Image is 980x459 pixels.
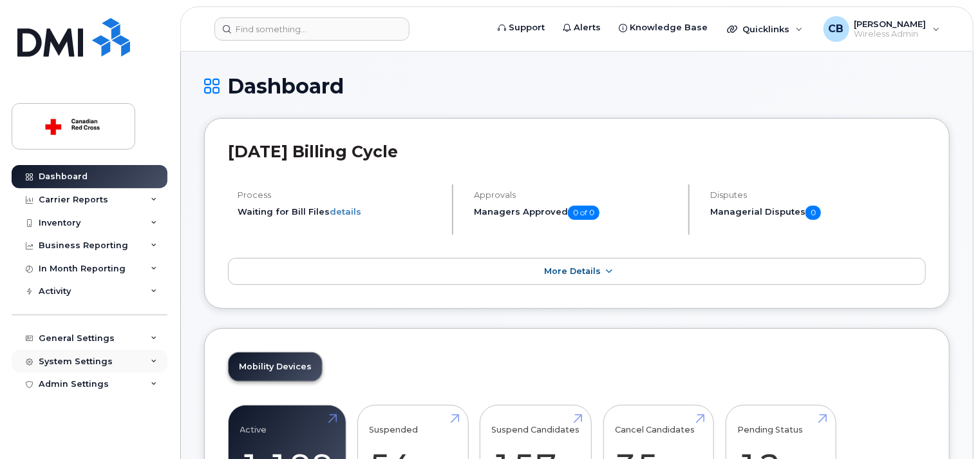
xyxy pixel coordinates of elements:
[710,206,926,220] h5: Managerial Disputes
[710,190,926,200] h4: Disputes
[229,353,322,381] a: Mobility Devices
[544,266,601,276] span: More Details
[204,75,950,97] h1: Dashboard
[474,190,677,200] h4: Approvals
[238,206,441,218] li: Waiting for Bill Files
[806,206,821,220] span: 0
[228,142,926,161] h2: [DATE] Billing Cycle
[474,206,677,220] h5: Managers Approved
[568,206,599,220] span: 0 of 0
[330,206,361,217] a: details
[238,190,441,200] h4: Process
